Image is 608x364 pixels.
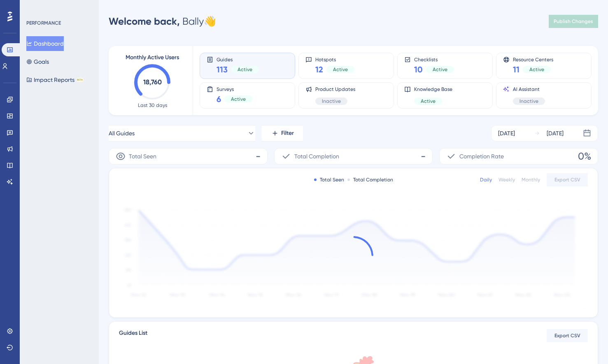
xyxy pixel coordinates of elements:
[138,102,167,109] span: Last 30 days
[26,54,49,69] button: Goals
[26,36,64,51] button: Dashboard
[119,328,147,343] span: Guides List
[513,64,519,75] span: 11
[347,176,393,183] div: Total Completion
[129,151,156,161] span: Total Seen
[414,56,454,62] span: Checklists
[421,98,436,104] span: Active
[217,93,221,105] span: 6
[314,176,344,183] div: Total Seen
[513,56,553,62] span: Resource Centers
[217,64,228,75] span: 113
[315,56,354,62] span: Hotspots
[459,151,504,161] span: Completion Rate
[554,176,580,183] span: Export CSV
[126,53,179,63] span: Monthly Active Users
[76,78,84,82] div: BETA
[433,66,447,73] span: Active
[421,150,426,163] span: -
[519,98,538,104] span: Inactive
[322,98,341,104] span: Inactive
[315,64,323,75] span: 12
[294,151,339,161] span: Total Completion
[262,125,303,141] button: Filter
[26,72,84,87] button: Impact ReportsBETA
[109,15,216,28] div: Bally 👋
[109,125,255,141] button: All Guides
[315,86,355,93] span: Product Updates
[529,66,544,73] span: Active
[414,64,423,75] span: 10
[26,20,61,26] div: PERFORMANCE
[578,150,591,163] span: 0%
[554,332,580,339] span: Export CSV
[554,18,593,25] span: Publish Changes
[547,329,588,342] button: Export CSV
[522,176,540,183] div: Monthly
[549,15,598,28] button: Publish Changes
[480,176,492,183] div: Daily
[513,86,545,93] span: AI Assistant
[281,128,294,138] span: Filter
[499,176,515,183] div: Weekly
[256,150,261,163] span: -
[231,96,246,102] span: Active
[217,86,252,92] span: Surveys
[217,56,259,62] span: Guides
[143,78,162,86] text: 18,760
[414,86,452,93] span: Knowledge Base
[238,66,252,73] span: Active
[333,66,348,73] span: Active
[109,15,180,27] span: Welcome back,
[498,128,515,138] div: [DATE]
[547,173,588,186] button: Export CSV
[547,128,564,138] div: [DATE]
[109,128,135,138] span: All Guides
